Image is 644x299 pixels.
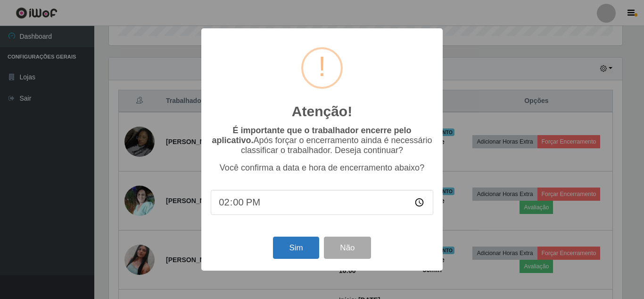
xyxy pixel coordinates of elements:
button: Não [324,237,371,259]
p: Você confirma a data e hora de encerramento abaixo? [211,163,433,173]
p: Após forçar o encerramento ainda é necessário classificar o trabalhador. Deseja continuar? [211,126,433,155]
b: É importante que o trabalhador encerre pelo aplicativo. [212,126,411,145]
h2: Atenção! [292,103,352,120]
button: Sim [273,237,319,259]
